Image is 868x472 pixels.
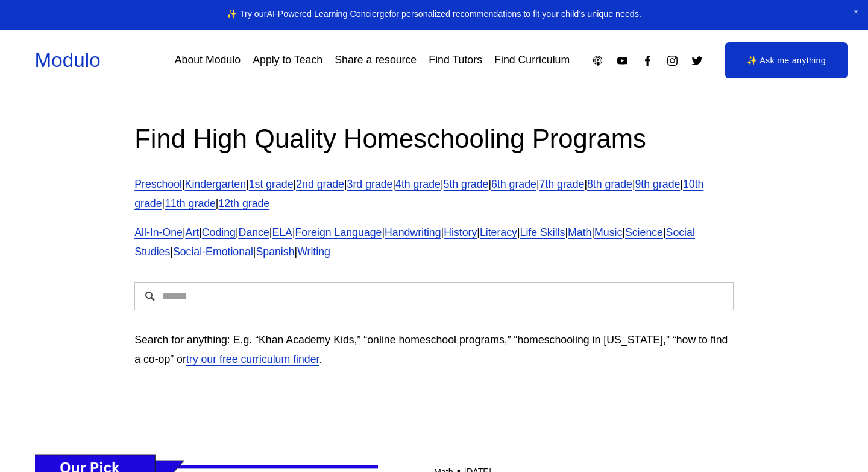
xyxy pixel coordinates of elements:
a: Apple Podcasts [591,54,604,67]
a: ELA [272,226,292,238]
a: Literacy [480,226,517,238]
a: Coding [202,226,236,238]
a: Apply to Teach [253,49,322,71]
a: 9th grade [635,178,680,190]
a: Science [625,226,663,238]
a: 11th grade [165,197,216,209]
a: ✨ Ask me anything [725,42,848,78]
a: Facebook [641,54,654,67]
a: 4th grade [395,178,441,190]
a: Handwriting [385,226,441,238]
a: AI-Powered Learning Concierge [266,9,389,19]
a: Preschool [134,178,182,190]
a: History [444,226,477,238]
p: Search for anything: E.g. “Khan Academy Kids,” “online homeschool programs,” “homeschooling in [U... [134,331,734,369]
a: Share a resource [335,49,417,71]
a: Math [568,226,591,238]
a: Social-Emotional [173,246,253,258]
a: Music [594,226,622,238]
p: | | | | | | | | | | | | | | | | [134,223,734,262]
a: Art [186,226,200,238]
a: 12th grade [218,197,269,209]
a: Social Studies [134,226,695,258]
input: Search [134,282,734,310]
a: 8th grade [587,178,632,190]
a: 7th grade [539,178,585,190]
a: 1st grade [249,178,294,190]
a: Find Curriculum [494,49,570,71]
a: About Modulo [175,49,241,71]
a: Life Skills [520,226,565,238]
a: try our free curriculum finder [186,353,319,365]
a: Foreign Language [295,226,382,238]
a: 3rd grade [347,178,393,190]
a: Dance [239,226,269,238]
a: Modulo [35,49,101,71]
h2: Find High Quality Homeschooling Programs [134,121,734,156]
p: | | | | | | | | | | | | | [134,175,734,214]
a: Twitter [691,54,703,67]
a: 2nd grade [296,178,344,190]
a: YouTube [616,54,629,67]
a: All-In-One [134,226,183,238]
a: Find Tutors [429,49,482,71]
a: 5th grade [444,178,489,190]
a: Kindergarten [185,178,246,190]
a: Instagram [666,54,679,67]
a: Spanish [256,246,294,258]
a: Writing [297,246,330,258]
a: 6th grade [491,178,536,190]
